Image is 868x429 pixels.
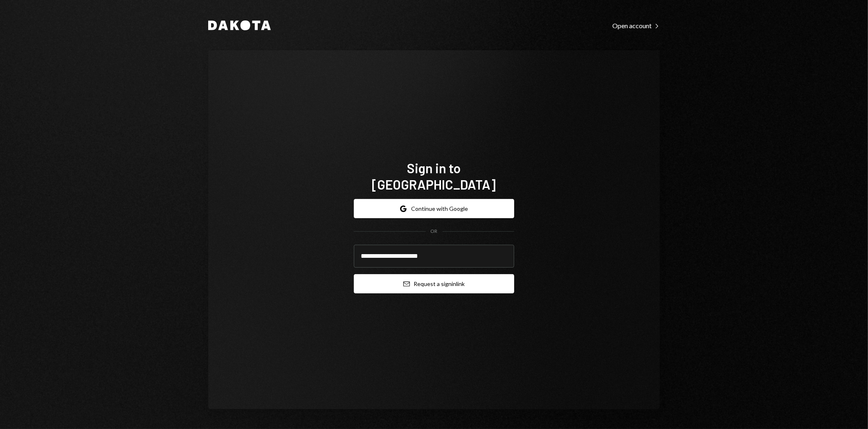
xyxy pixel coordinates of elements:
div: Open account [612,22,660,30]
a: Open account [612,21,660,30]
button: Request a signinlink [354,274,514,293]
div: OR [431,228,438,235]
h1: Sign in to [GEOGRAPHIC_DATA] [354,160,514,192]
button: Continue with Google [354,199,514,218]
